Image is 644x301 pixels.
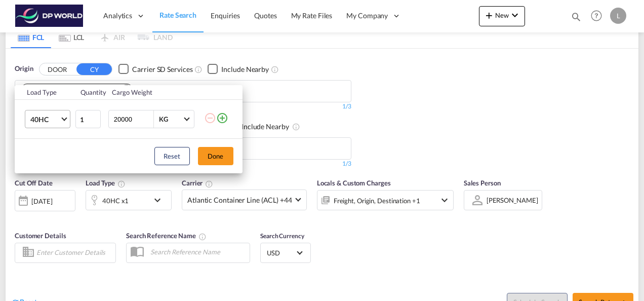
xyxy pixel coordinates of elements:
button: Done [198,147,233,165]
th: Quantity [74,85,106,100]
span: 40HC [30,115,60,125]
th: Load Type [15,85,75,100]
md-icon: icon-minus-circle-outline [204,112,216,124]
md-select: Choose: 40HC [25,110,70,128]
div: Cargo Weight [112,88,198,97]
md-icon: icon-plus-circle-outline [216,112,228,124]
input: Qty [75,110,101,128]
div: KG [159,115,168,123]
input: Enter Weight [113,110,153,128]
button: Reset [154,147,190,165]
